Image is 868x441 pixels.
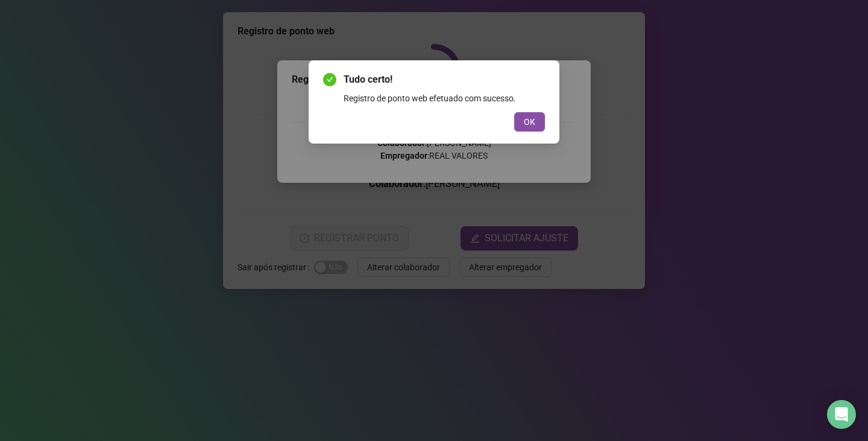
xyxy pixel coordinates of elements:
div: Open Intercom Messenger [827,400,856,429]
div: Registro de ponto web efetuado com sucesso. [344,92,545,105]
span: check-circle [323,73,336,86]
span: OK [524,115,535,128]
button: OK [514,112,545,132]
span: Tudo certo! [344,72,545,87]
